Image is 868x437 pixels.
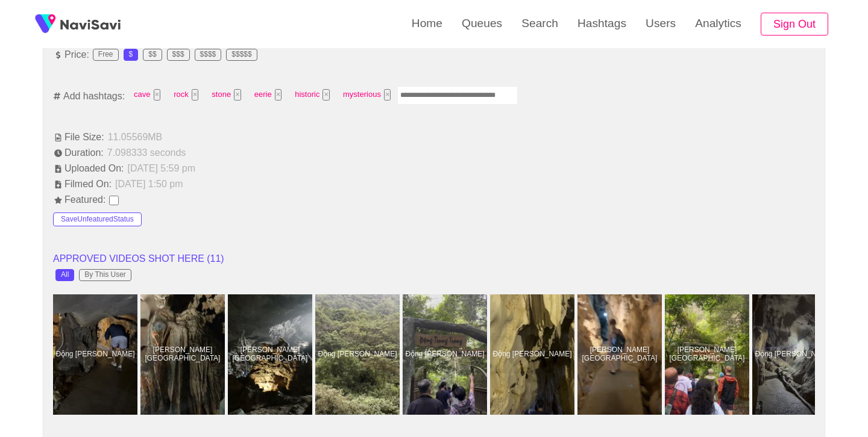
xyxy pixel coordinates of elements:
input: Enter tag here and press return [397,86,518,105]
a: [PERSON_NAME][GEOGRAPHIC_DATA]Trung Trang Cave [228,294,315,415]
div: $ [129,51,133,59]
div: Free [98,51,113,59]
span: Uploaded On: [53,163,125,174]
span: 7.098333 seconds [106,147,187,158]
a: [PERSON_NAME][GEOGRAPHIC_DATA]Trung Trang Cave [577,294,665,415]
span: Filmed On: [53,179,113,190]
button: Tag at index 0 with value 2145 focussed. Press backspace to remove [154,89,161,101]
span: [DATE] 1:50 pm [114,179,184,190]
span: File Size: [53,132,105,143]
span: 11.05569 MB [107,132,164,143]
a: [PERSON_NAME][GEOGRAPHIC_DATA]Trung Trang Cave [140,294,228,415]
span: Price: [53,49,90,60]
button: SaveUnfeaturedStatus [53,212,142,227]
a: [PERSON_NAME][GEOGRAPHIC_DATA]Trung Trang Cave [665,294,752,415]
span: historic [291,85,333,104]
div: All [61,271,69,279]
a: Động [PERSON_NAME]Động Trung Trang [752,294,840,415]
button: Sign Out [761,13,828,36]
button: Tag at index 3 with value 14018 focussed. Press backspace to remove [275,89,282,101]
span: mysterious [339,85,394,104]
a: Động [PERSON_NAME]Động Trung Trang [490,294,577,415]
a: Động [PERSON_NAME]Động Trung Trang [315,294,403,415]
div: $$$ [172,51,184,59]
span: Add hashtags: [62,91,126,102]
img: fireSpot [30,9,60,39]
a: Động [PERSON_NAME]Động Trung Trang [403,294,490,415]
div: $$$$$ [231,51,251,59]
span: cave [130,85,164,104]
a: Động [PERSON_NAME]Động Trung Trang [53,294,140,415]
span: Featured: [53,194,107,205]
button: Tag at index 1 with value 35752 focussed. Press backspace to remove [192,89,199,101]
button: Tag at index 2 with value 3654 focussed. Press backspace to remove [234,89,241,101]
img: fireSpot [60,18,121,30]
span: [DATE] 5:59 pm [127,163,197,174]
span: eerie [251,85,286,104]
button: Tag at index 4 with value 2444 focussed. Press backspace to remove [322,89,330,101]
div: $$$$ [200,51,216,59]
button: Tag at index 5 with value 2760 focussed. Press backspace to remove [384,89,391,101]
div: By This User [84,271,125,279]
li: APPROVED VIDEOS SHOT HERE ( 11 ) [53,252,815,267]
span: stone [208,85,244,104]
span: Duration: [53,147,105,158]
span: rock [170,85,202,104]
div: $$ [148,51,156,59]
